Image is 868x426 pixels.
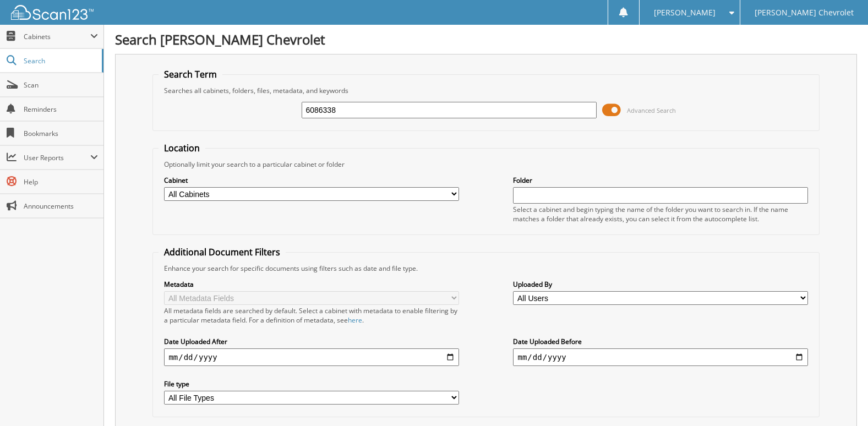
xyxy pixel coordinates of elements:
[11,5,94,20] img: scan123-logo-white.svg
[24,32,90,41] span: Cabinets
[627,106,676,114] span: Advanced Search
[24,129,98,138] span: Bookmarks
[813,373,868,426] iframe: Chat Widget
[513,348,807,366] input: end
[164,337,458,346] label: Date Uploaded After
[24,201,98,211] span: Announcements
[159,246,286,258] legend: Additional Document Filters
[159,68,222,80] legend: Search Term
[654,9,716,16] span: [PERSON_NAME]
[755,9,854,16] span: [PERSON_NAME] Chevrolet
[513,337,807,346] label: Date Uploaded Before
[24,56,96,65] span: Search
[513,280,807,289] label: Uploaded By
[348,315,362,325] a: here
[164,379,458,389] label: File type
[159,160,813,169] div: Optionally limit your search to a particular cabinet or folder
[159,264,813,273] div: Enhance your search for specific documents using filters such as date and file type.
[164,176,458,185] label: Cabinet
[164,280,458,289] label: Metadata
[24,177,98,187] span: Help
[159,142,205,154] legend: Location
[513,205,807,223] div: Select a cabinet and begin typing the name of the folder you want to search in. If the name match...
[164,306,458,325] div: All metadata fields are searched by default. Select a cabinet with metadata to enable filtering b...
[24,105,98,114] span: Reminders
[164,348,458,366] input: start
[115,30,857,48] h1: Search [PERSON_NAME] Chevrolet
[24,80,98,90] span: Scan
[513,176,807,185] label: Folder
[24,153,90,162] span: User Reports
[159,86,813,95] div: Searches all cabinets, folders, files, metadata, and keywords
